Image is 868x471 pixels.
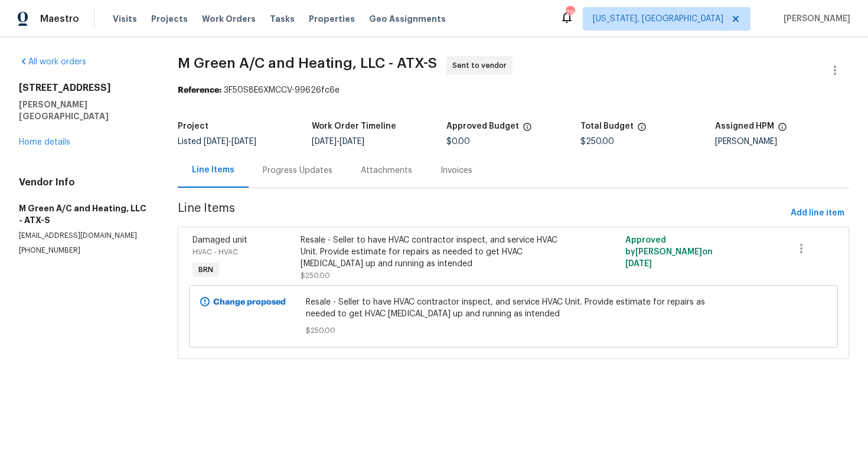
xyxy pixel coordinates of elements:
span: - [204,138,256,146]
span: Maestro [40,13,79,25]
span: [DATE] [231,138,256,146]
span: Resale - Seller to have HVAC contractor inspect, and service HVAC Unit. Provide estimate for repa... [306,296,722,320]
span: Listed [178,138,256,146]
span: Line Items [178,202,786,224]
span: [PERSON_NAME] [779,13,850,25]
b: Reference: [178,86,221,94]
div: Progress Updates [263,165,332,176]
span: [DATE] [312,138,337,146]
h2: [STREET_ADDRESS] [19,82,149,94]
a: Home details [19,138,70,146]
h5: Work Order Timeline [312,122,396,130]
span: Add line item [791,206,844,221]
h5: Assigned HPM [715,122,774,130]
span: HVAC - HVAC [192,248,238,256]
h5: Project [178,122,208,130]
a: All work orders [19,58,86,66]
div: [PERSON_NAME] [715,138,849,146]
span: Projects [151,13,188,25]
span: The total cost of line items that have been proposed by Opendoor. This sum includes line items th... [637,122,647,138]
span: [DATE] [340,138,364,146]
div: 3F50S8E6XMCCV-99626fc6e [178,84,849,96]
div: 29 [566,7,574,19]
span: Visits [113,13,137,25]
span: $250.00 [306,325,722,336]
span: Damaged unit [192,236,247,244]
span: The total cost of line items that have been approved by both Opendoor and the Trade Partner. This... [523,122,532,138]
div: Invoices [440,165,472,176]
span: [DATE] [204,138,229,146]
h5: M Green A/C and Heating, LLC - ATX-S [19,202,149,226]
span: - [312,138,364,146]
h4: Vendor Info [19,176,149,188]
span: Approved by [PERSON_NAME] on [625,236,713,268]
h5: [PERSON_NAME][GEOGRAPHIC_DATA] [19,99,149,122]
span: [DATE] [625,260,652,268]
p: [PHONE_NUMBER] [19,246,149,256]
div: Attachments [361,165,412,176]
b: Change proposed [213,298,286,306]
span: BRN [194,264,218,276]
span: Geo Assignments [369,13,446,25]
h5: Total Budget [580,122,634,130]
span: M Green A/C and Heating, LLC - ATX-S [178,56,437,70]
span: Tasks [270,15,295,23]
span: Sent to vendor [452,60,511,71]
button: Add line item [786,202,849,224]
span: Properties [309,13,355,25]
h5: Approved Budget [446,122,519,130]
div: Resale - Seller to have HVAC contractor inspect, and service HVAC Unit. Provide estimate for repa... [301,234,564,270]
span: $250.00 [301,272,330,279]
span: Work Orders [202,13,256,25]
span: $250.00 [580,138,614,146]
div: Line Items [192,164,234,176]
span: The hpm assigned to this work order. [778,122,787,138]
span: [US_STATE], [GEOGRAPHIC_DATA] [593,13,723,25]
p: [EMAIL_ADDRESS][DOMAIN_NAME] [19,231,149,241]
span: $0.00 [446,138,470,146]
